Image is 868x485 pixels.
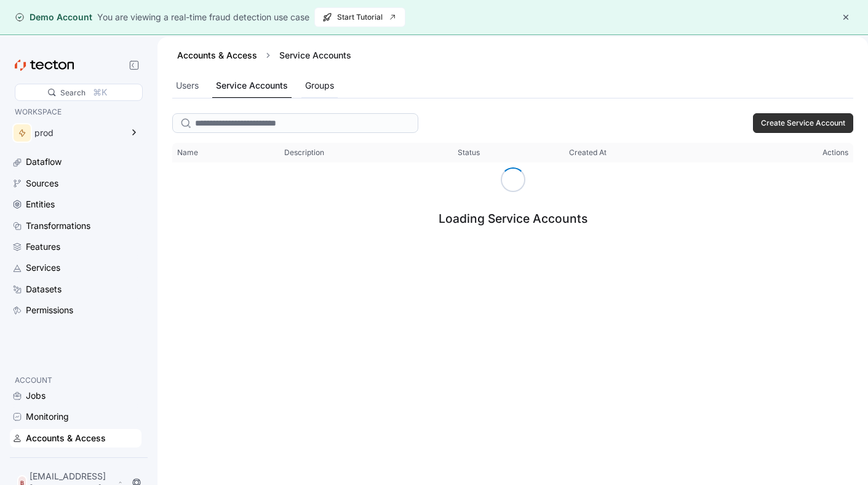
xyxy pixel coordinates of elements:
button: Create Service Account [753,113,853,133]
div: Service Accounts [274,49,356,62]
div: Datasets [26,283,62,296]
div: Search [60,87,86,98]
div: Entities [26,198,55,211]
div: Accounts & Access [26,431,106,445]
div: Transformations [26,219,90,233]
div: Sources [26,177,58,190]
span: Loading [501,167,525,192]
a: Services [10,259,141,277]
div: Monitoring [26,410,69,423]
p: WORKSPACE [15,106,137,118]
span: Name [177,148,198,158]
p: ACCOUNT [15,374,137,387]
a: Accounts & Access [10,429,141,447]
div: Service Accounts [216,79,288,92]
span: Created At [569,148,607,158]
div: Search⌘K [15,84,143,101]
a: Monitoring [10,407,141,426]
div: You are viewing a real-time fraud detection use case [97,10,309,24]
a: Jobs [10,387,141,405]
span: Actions [822,148,848,158]
div: Jobs [26,389,46,403]
a: Permissions [10,301,141,319]
span: Start Tutorial [322,8,397,26]
span: Create Service Account [761,114,845,132]
span: Description [284,148,324,158]
a: Accounts & Access [177,50,257,60]
div: Demo Account [15,11,92,23]
div: Groups [305,79,334,92]
span: Status [458,148,480,158]
button: Start Tutorial [314,7,405,27]
div: ⌘K [93,86,107,99]
div: Loading Service Accounts [439,211,587,226]
a: Datasets [10,280,141,299]
a: Features [10,238,141,256]
div: Dataflow [26,155,62,169]
a: Dataflow [10,153,141,171]
a: Sources [10,174,141,193]
div: Services [26,261,60,275]
div: Users [176,79,199,92]
div: prod [34,129,122,137]
a: Transformations [10,217,141,235]
a: Entities [10,195,141,214]
div: Permissions [26,303,73,317]
div: Features [26,240,60,254]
